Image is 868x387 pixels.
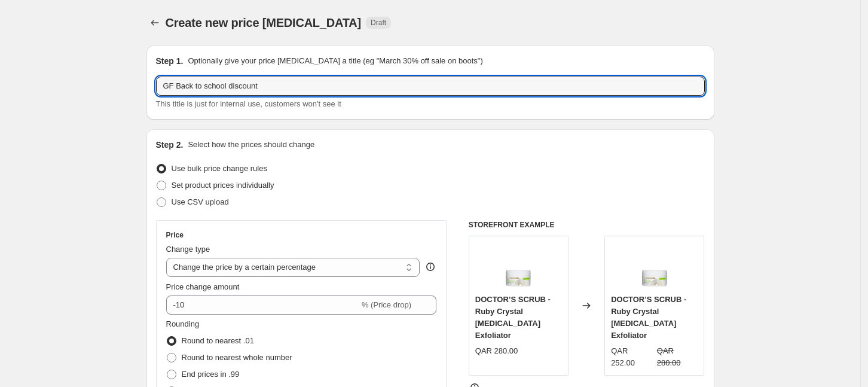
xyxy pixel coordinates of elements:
[475,345,518,357] div: QAR 280.00
[146,14,163,31] button: Price change jobs
[156,139,184,151] h2: Step 2.
[424,261,436,273] div: help
[362,300,411,309] span: % (Price drop)
[156,55,184,67] h2: Step 1.
[469,220,705,230] h6: STOREFRONT EXAMPLE
[166,295,359,315] input: -15
[611,295,686,340] span: DOCTOR’S SCRUB - Ruby Crystal [MEDICAL_DATA] Exfoliator
[172,181,274,190] span: Set product prices individually
[475,295,551,340] span: DOCTOR’S SCRUB - Ruby Crystal [MEDICAL_DATA] Exfoliator
[182,370,240,379] span: End prices in .99
[166,245,210,254] span: Change type
[156,99,341,108] span: This title is just for internal use, customers won't see it
[371,18,386,28] span: Draft
[188,139,314,151] p: Select how the prices should change
[166,16,362,29] span: Create new price [MEDICAL_DATA]
[494,242,542,290] img: goldfaden-md-doctors-scrub_80x.png
[182,353,292,362] span: Round to nearest whole number
[657,345,698,369] strike: QAR 280.00
[166,230,184,240] h3: Price
[166,282,240,291] span: Price change amount
[188,55,482,67] p: Optionally give your price [MEDICAL_DATA] a title (eg "March 30% off sale on boots")
[172,164,267,173] span: Use bulk price change rules
[166,319,200,328] span: Rounding
[631,242,678,290] img: goldfaden-md-doctors-scrub_80x.png
[156,77,705,96] input: 30% off holiday sale
[611,345,652,369] div: QAR 252.00
[182,336,254,345] span: Round to nearest .01
[172,197,229,206] span: Use CSV upload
